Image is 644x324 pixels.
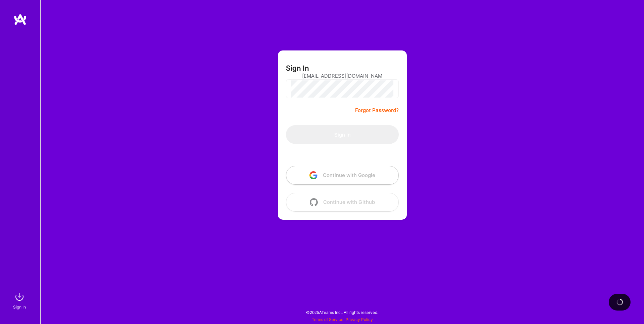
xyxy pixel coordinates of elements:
[615,298,624,307] img: loading
[13,303,26,311] div: Sign In
[13,13,27,26] img: logo
[309,171,317,179] img: icon
[312,317,343,322] a: Terms of Service
[286,64,309,72] h3: Sign In
[346,317,373,322] a: Privacy Policy
[355,106,399,114] a: Forgot Password?
[302,67,383,84] input: Email...
[310,198,318,206] img: icon
[286,166,399,185] button: Continue with Google
[14,290,26,311] a: sign inSign In
[13,290,26,303] img: sign in
[286,193,399,212] button: Continue with Github
[40,304,644,321] div: © 2025 ATeams Inc., All rights reserved.
[286,125,399,144] button: Sign In
[312,317,373,322] span: |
